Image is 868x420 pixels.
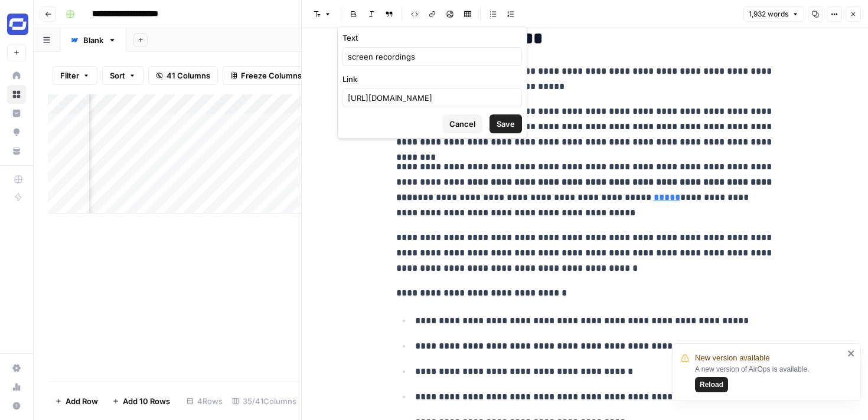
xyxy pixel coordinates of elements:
button: Workspace: Synthesia [7,9,26,39]
button: Reload [695,377,728,392]
span: New version available [695,352,769,364]
span: Filter [60,70,79,81]
span: Add 10 Rows [123,395,170,407]
button: Help + Support [7,396,26,415]
span: Add Row [66,395,98,407]
a: Browse [7,85,26,104]
a: Settings [7,359,26,378]
span: 1,932 words [749,9,788,19]
button: 1,932 words [743,6,804,22]
img: Synthesia Logo [7,14,28,35]
div: 4 Rows [182,392,227,411]
span: Sort [110,70,125,81]
button: 41 Columns [148,66,218,85]
button: Sort [102,66,143,85]
a: Usage [7,378,26,396]
input: www.enter-url-here.com [348,92,517,104]
button: Add Row [48,392,105,411]
div: A new version of AirOps is available. [695,364,844,392]
label: Text [342,32,522,44]
button: Save [490,114,522,133]
span: Freeze Columns [241,70,302,81]
a: Insights [7,104,26,123]
a: Your Data [7,142,26,160]
a: Opportunities [7,123,26,142]
button: Cancel [442,114,482,133]
span: 41 Columns [167,70,210,81]
div: Blank [83,34,103,46]
span: Cancel [449,118,475,130]
input: Type placeholder [348,51,517,63]
button: Filter [53,66,97,85]
button: close [847,349,856,358]
a: Home [7,66,26,85]
span: Reload [700,379,723,390]
label: Link [342,73,522,85]
button: Add 10 Rows [105,392,177,411]
button: Freeze Columns [223,66,309,85]
a: Blank [60,28,126,52]
span: Save [497,118,515,130]
div: 35/41 Columns [227,392,301,411]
